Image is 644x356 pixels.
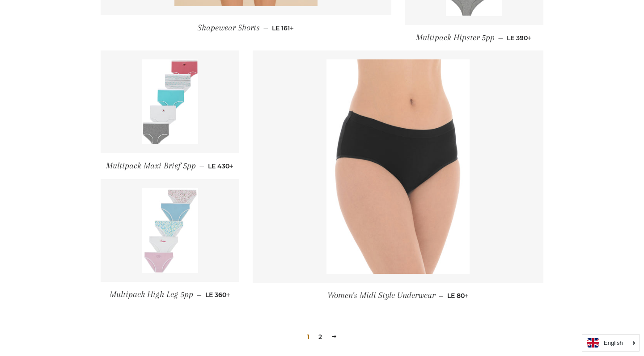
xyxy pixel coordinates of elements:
[498,34,503,42] span: —
[304,330,313,343] span: 1
[405,25,543,50] a: Multipack Hipster 5pp — LE 390
[439,292,444,300] span: —
[507,34,532,42] span: LE 390
[101,282,239,307] a: Multipack High Leg 5pp — LE 360
[416,33,495,42] span: Multipack Hipster 5pp
[205,291,230,299] span: LE 360
[106,161,196,171] span: Multipack Maxi Brief 5pp
[208,162,233,170] span: LE 430
[272,24,294,32] span: LE 161
[587,338,635,348] a: English
[447,292,469,300] span: LE 80
[101,15,391,41] a: Shapewear Shorts — LE 161
[263,24,268,32] span: —
[604,340,623,346] i: English
[197,291,202,299] span: —
[198,23,260,33] span: Shapewear Shorts
[315,330,326,343] a: 2
[101,153,239,179] a: Multipack Maxi Brief 5pp — LE 430
[110,289,193,299] span: Multipack High Leg 5pp
[199,162,204,170] span: —
[253,283,543,308] a: Women's Midi Style Underwear — LE 80
[327,290,435,300] span: Women's Midi Style Underwear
